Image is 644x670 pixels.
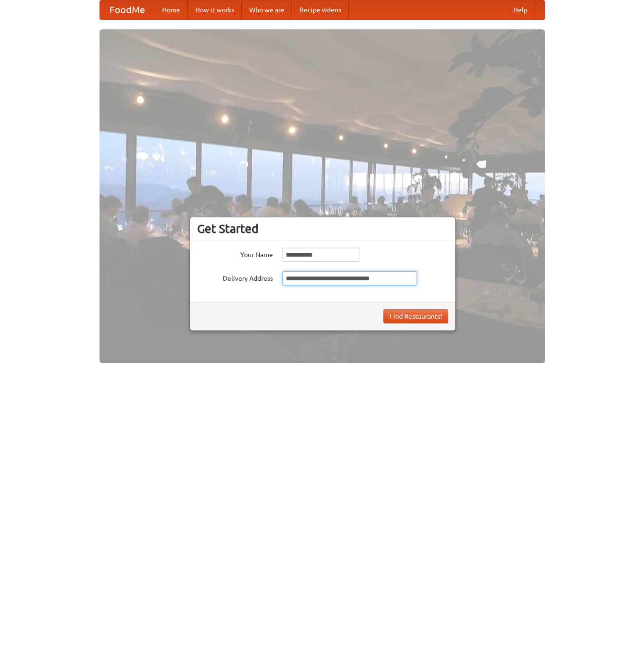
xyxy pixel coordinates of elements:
a: Help [506,0,535,19]
a: FoodMe [100,0,154,19]
a: Who we are [242,0,292,19]
h3: Get Started [197,222,448,236]
a: Home [154,0,188,19]
a: Recipe videos [292,0,349,19]
label: Your Name [197,248,273,259]
a: How it works [188,0,242,19]
label: Delivery Address [197,271,273,283]
button: Find Restaurants! [383,309,448,323]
